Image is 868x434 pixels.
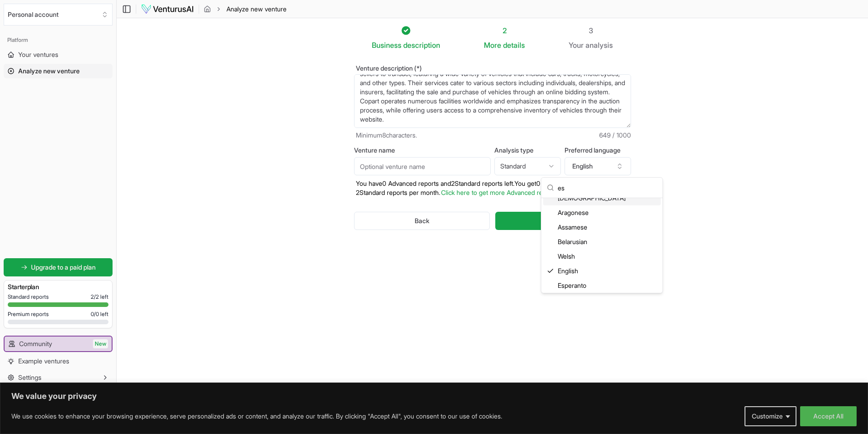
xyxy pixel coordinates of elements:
[543,220,661,235] div: Assamese
[354,65,631,71] label: Venture description (*)
[354,147,491,153] label: Venture name
[354,74,631,128] textarea: Copart is a global online vehicle auction and salvage company that specializes in the auctioning ...
[4,354,113,368] a: Example ventures
[354,157,491,175] input: Optional venture name
[4,258,113,276] a: Upgrade to a paid plan
[494,147,561,153] label: Analysis type
[484,25,525,36] div: 2
[11,391,857,402] p: We value your privacy
[558,178,657,198] input: Search language...
[354,179,631,197] p: You have 0 Advanced reports and 2 Standard reports left. Y ou get 0 Advanced reports and 2 Standa...
[18,50,58,59] span: Your ventures
[356,131,417,140] span: Minimum 8 characters.
[503,41,525,50] span: details
[141,4,194,15] img: logo
[11,411,502,422] p: We use cookies to enhance your browsing experience, serve personalized ads or content, and analyz...
[543,235,661,249] div: Belarusian
[8,282,108,291] h3: Starter plan
[543,264,661,278] div: English
[441,189,559,196] a: Click here to get more Advanced reports.
[4,4,113,26] button: Select an organization
[8,311,49,318] span: Premium reports
[543,278,661,293] div: Esperanto
[5,337,112,351] a: CommunityNew
[800,406,857,426] button: Accept All
[204,5,287,14] nav: breadcrumb
[372,40,401,51] span: Business
[565,157,631,175] button: English
[93,339,108,348] span: New
[565,147,631,153] label: Preferred language
[543,191,661,205] div: [DEMOGRAPHIC_DATA]
[4,370,113,385] button: Settings
[226,5,287,14] span: Analyze new venture
[403,41,440,50] span: description
[543,205,661,220] div: Aragonese
[586,41,613,50] span: analysis
[484,40,501,51] span: More
[18,373,41,382] span: Settings
[18,357,69,366] span: Example ventures
[354,212,490,230] button: Back
[569,40,584,51] span: Your
[4,64,113,78] a: Analyze new venture
[19,339,52,348] span: Community
[18,66,80,76] span: Analyze new venture
[4,47,113,62] a: Your ventures
[745,406,796,426] button: Customize
[31,263,96,272] span: Upgrade to a paid plan
[8,293,49,301] span: Standard reports
[4,33,113,47] div: Platform
[495,212,631,230] button: Generate
[599,131,631,140] span: 649 / 1000
[91,311,108,318] span: 0 / 0 left
[569,25,613,36] div: 3
[543,249,661,264] div: Welsh
[91,293,108,301] span: 2 / 2 left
